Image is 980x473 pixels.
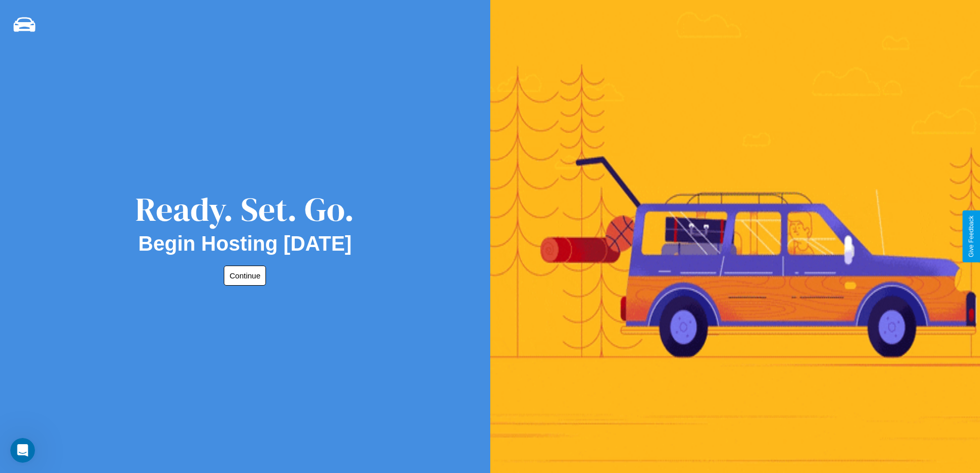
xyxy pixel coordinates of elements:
button: Continue [224,266,266,286]
iframe: Intercom live chat [10,438,35,463]
h2: Begin Hosting [DATE] [138,232,352,255]
div: Ready. Set. Go. [135,186,354,232]
div: Give Feedback [968,216,975,257]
